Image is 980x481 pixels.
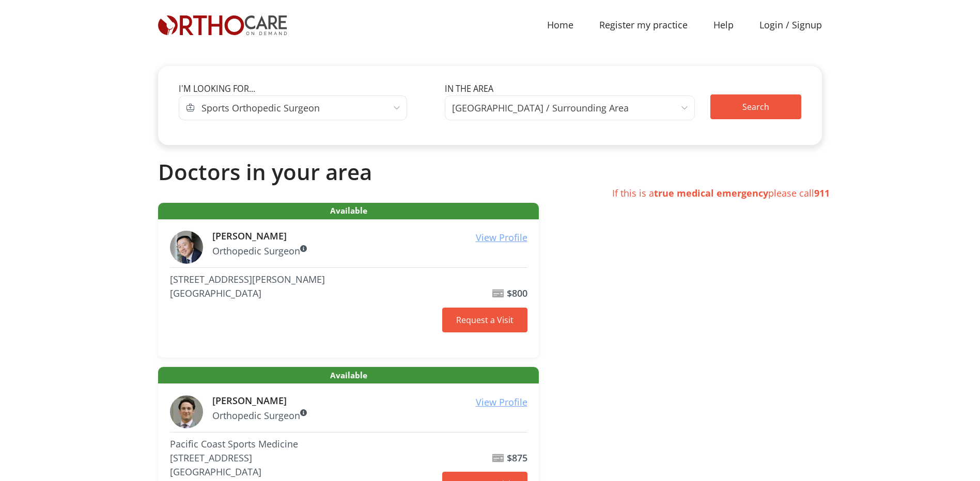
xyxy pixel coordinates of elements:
span: Available [158,367,539,383]
address: [STREET_ADDRESS][PERSON_NAME] [GEOGRAPHIC_DATA] [170,272,438,300]
u: View Profile [476,231,527,244]
span: Available [158,203,539,219]
a: Help [701,13,746,37]
a: Login / Signup [746,18,835,32]
address: Pacific Coast Sports Medicine [STREET_ADDRESS] [GEOGRAPHIC_DATA] [170,437,438,479]
h6: [PERSON_NAME] [212,395,527,407]
label: I'm looking for... [179,83,255,95]
b: $800 [507,287,527,299]
label: In the area [445,83,493,95]
h2: Doctors in your area [158,159,822,185]
a: Register my practice [586,13,701,37]
h6: [PERSON_NAME] [212,231,527,242]
img: Robert H. [170,231,203,264]
a: Home [534,13,586,37]
strong: 911 [814,187,830,199]
span: Los Angeles / Surrounding Area [445,95,695,120]
span: Sports Orthopedic Surgeon [195,95,408,120]
b: $875 [507,452,527,464]
a: Request a Visit [442,308,527,332]
span: If this is a please call [612,187,830,199]
p: Orthopedic Surgeon [212,244,527,258]
strong: true medical emergency [654,187,768,199]
span: Sports Orthopedic Surgeon [201,101,320,115]
img: Jonathan H. [170,395,203,428]
a: View Profile [476,231,527,245]
u: View Profile [476,396,527,408]
p: Orthopedic Surgeon [212,409,527,423]
button: Search [710,94,801,119]
a: View Profile [476,395,527,409]
span: Los Angeles / Surrounding Area [452,101,629,115]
